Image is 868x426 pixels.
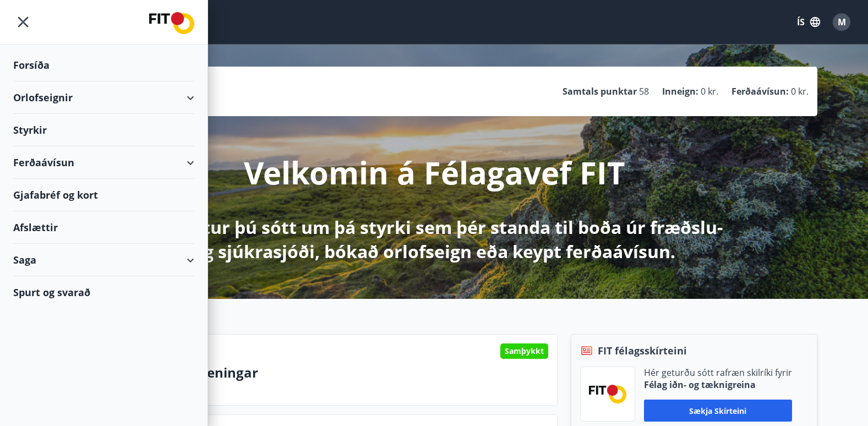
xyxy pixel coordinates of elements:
span: 58 [639,85,649,97]
p: Velkomin á Félagavef FIT [244,151,625,193]
div: Spurt og svarað [13,276,194,308]
p: Sjúkradagpeningar [132,363,548,382]
span: M [838,16,846,28]
p: Hér geturðu sótt rafræn skilríki fyrir [644,367,792,379]
p: Hér getur þú sótt um þá styrki sem þér standa til boða úr fræðslu- og sjúkrasjóði, bókað orlofsei... [144,215,725,264]
span: FIT félagsskírteini [598,343,687,358]
div: Ferðaávísun [13,146,194,179]
div: Saga [13,244,194,276]
img: FPQVkF9lTnNbbaRSFyT17YYeljoOGk5m51IhT0bO.png [589,385,626,403]
button: menu [13,12,33,32]
p: Ferðaávísun : [731,85,789,97]
button: ÍS [791,12,826,32]
div: Gjafabréf og kort [13,179,194,211]
div: Afslættir [13,211,194,244]
p: Samtals punktar [563,85,637,97]
div: Orlofseignir [13,81,194,114]
div: Forsíða [13,49,194,81]
p: Inneign : [662,85,698,97]
img: union_logo [149,12,194,34]
div: Styrkir [13,114,194,146]
span: 0 kr. [701,85,718,97]
span: 0 kr. [791,85,809,97]
button: M [828,9,855,35]
div: Samþykkt [500,343,548,359]
button: Sækja skírteini [644,400,792,422]
p: Félag iðn- og tæknigreina [644,379,792,391]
